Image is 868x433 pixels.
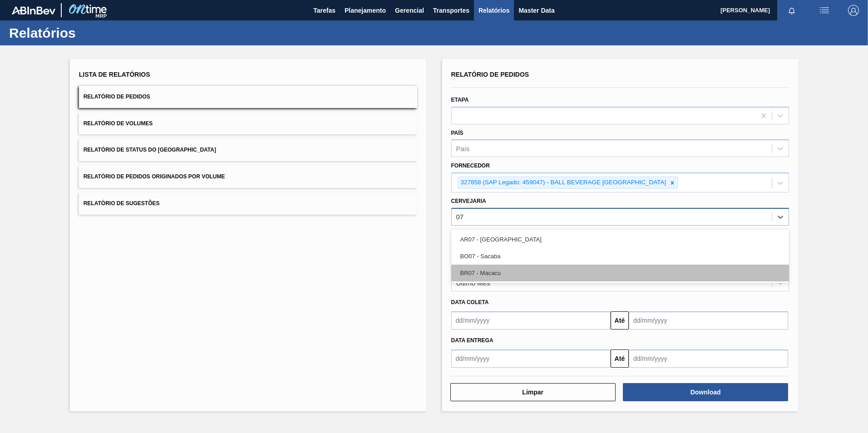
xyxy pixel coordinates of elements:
button: Relatório de Pedidos Originados por Volume [79,166,417,188]
span: Planejamento [345,5,386,16]
div: País [456,145,470,153]
button: Download [623,383,788,401]
label: Fornecedor [451,162,490,169]
input: dd/mm/yyyy [629,349,788,368]
span: Relatório de Sugestões [84,200,160,207]
span: Relatório de Pedidos Originados por Volume [84,173,225,180]
span: Master Data [518,5,554,16]
h1: Relatórios [9,28,170,38]
span: Data entrega [451,337,493,344]
div: BO07 - Sacaba [451,248,789,265]
span: Transportes [433,5,469,16]
img: TNhmsLtSVTkK8tSr43FrP2fwEKptu5GPRR3wAAAABJRU5ErkJggg== [12,6,55,15]
input: dd/mm/yyyy [451,311,611,330]
label: Etapa [451,97,469,103]
label: Cervejaria [451,198,486,204]
span: Relatórios [478,5,509,16]
div: 327858 (SAP Legado: 459047) - BALL BEVERAGE [GEOGRAPHIC_DATA] [458,177,668,188]
span: Relatório de Pedidos [84,93,150,100]
img: userActions [819,5,830,16]
button: Até [611,311,629,330]
span: Lista de Relatórios [79,71,150,78]
button: Relatório de Volumes [79,113,417,135]
span: Gerencial [395,5,424,16]
span: Relatório de Volumes [84,120,153,127]
input: dd/mm/yyyy [451,349,611,368]
span: Data coleta [451,299,489,305]
button: Relatório de Pedidos [79,86,417,108]
button: Relatório de Status do [GEOGRAPHIC_DATA] [79,139,417,161]
button: Notificações [777,4,806,17]
button: Limpar [450,383,616,401]
button: Relatório de Sugestões [79,192,417,215]
img: Logout [848,5,859,16]
span: Tarefas [313,5,335,16]
label: País [451,130,464,136]
input: dd/mm/yyyy [629,311,788,330]
div: BR07 - Macacu [451,265,789,281]
div: AR07 - [GEOGRAPHIC_DATA] [451,231,789,248]
span: Relatório de Pedidos [451,71,529,78]
span: Relatório de Status do [GEOGRAPHIC_DATA] [84,147,216,153]
button: Até [611,349,629,368]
